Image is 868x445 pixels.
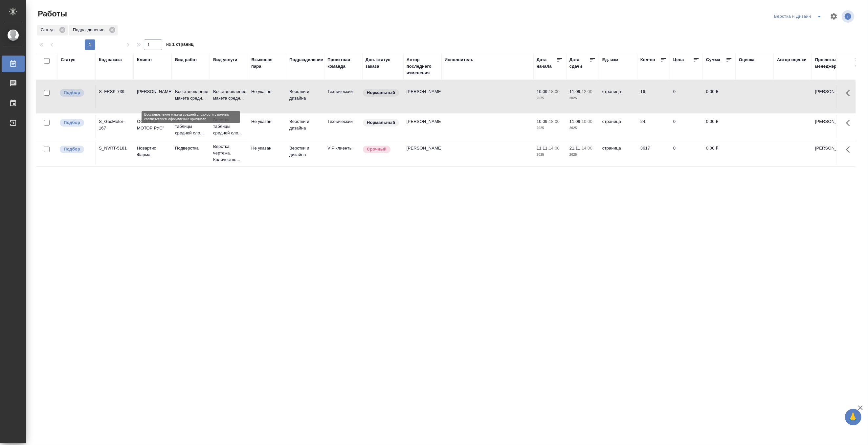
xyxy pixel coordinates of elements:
p: 2025 [569,152,596,158]
p: [PERSON_NAME] [137,88,168,95]
td: [PERSON_NAME] [812,115,850,138]
div: Сумма [706,57,720,63]
button: Здесь прячутся важные кнопки [842,115,858,131]
td: Верстки и дизайна [286,142,324,165]
div: Можно подбирать исполнителей [59,118,92,127]
p: 10:00 [582,119,592,124]
span: Работы [36,9,67,19]
td: [PERSON_NAME] [812,142,850,165]
td: Не указан [248,142,286,165]
span: из 1 страниц [166,40,194,50]
div: Автор последнего изменения [407,57,438,76]
td: 0 [670,85,703,108]
td: 0,00 ₽ [703,142,736,165]
td: страница [599,142,637,165]
p: 11.11, [537,146,549,151]
td: 0 [670,115,703,138]
td: Верстки и дизайна [286,85,324,108]
td: страница [599,85,637,108]
p: Подверстка [175,145,207,152]
span: 🙏 [848,410,859,424]
div: Код заказа [99,57,122,63]
td: 0,00 ₽ [703,115,736,138]
p: ООО "ГАК МОТОР РУС" [137,118,168,131]
td: 3617 [637,142,670,165]
div: Проектная команда [327,57,359,70]
p: Подбор [64,119,80,126]
button: 🙏 [845,409,861,425]
p: 2025 [537,95,563,102]
p: 10.09, [537,119,549,124]
p: Верстка таблицы средней сло... [175,117,207,136]
div: Ед. изм [602,57,618,63]
div: S_NVRT-5181 [99,145,130,152]
p: 2025 [569,125,596,131]
div: Оценка [739,57,755,63]
div: Цена [673,57,684,63]
span: Настроить таблицу [826,9,842,24]
div: Доп. статус заказа [366,57,400,70]
p: Срочный [367,146,387,152]
div: Кол-во [640,57,655,63]
td: [PERSON_NAME] [403,142,441,165]
p: 12:00 [582,89,592,94]
p: 14:00 [549,146,560,151]
div: Клиент [137,57,152,63]
p: 21.11, [569,146,582,151]
p: 14:00 [582,146,592,151]
td: VIP клиенты [324,142,362,165]
td: 0,00 ₽ [703,85,736,108]
td: Не указан [248,115,286,138]
p: Подбор [64,89,80,96]
div: Вид услуги [213,57,237,63]
div: S_FRSK-739 [99,88,130,95]
p: 2025 [569,95,596,102]
p: 11.09, [569,89,582,94]
td: 24 [637,115,670,138]
div: Подразделение [69,25,118,35]
td: Верстки и дизайна [286,115,324,138]
p: 2025 [537,125,563,131]
p: Восстановление макета средн... [213,88,245,102]
p: Нормальный [367,89,395,96]
td: [PERSON_NAME] [403,85,441,108]
td: страница [599,115,637,138]
div: Статус [37,25,68,35]
div: Статус [61,57,76,63]
p: Новартис Фарма [137,145,168,158]
td: Технический [324,85,362,108]
div: Можно подбирать исполнителей [59,145,92,154]
div: Дата сдачи [569,57,589,70]
td: 0 [670,142,703,165]
div: Дата начала [537,57,556,70]
div: Подразделение [289,57,323,63]
p: 11.09, [569,119,582,124]
span: Посмотреть информацию [842,10,856,23]
p: Верстка таблицы средней сло... [213,117,245,136]
p: 18:00 [549,119,560,124]
div: S_GacMotor-167 [99,118,130,131]
div: Языковая пара [251,57,283,70]
button: Здесь прячутся важные кнопки [842,142,858,157]
p: 2025 [537,152,563,158]
p: Статус [41,27,57,33]
div: split button [772,11,826,22]
div: Исполнитель [445,57,474,63]
td: Технический [324,115,362,138]
td: Не указан [248,85,286,108]
td: [PERSON_NAME] [812,85,850,108]
p: 10.09, [537,89,549,94]
div: Автор оценки [777,57,807,63]
td: [PERSON_NAME] [403,115,441,138]
p: Нормальный [367,119,395,126]
button: Здесь прячутся важные кнопки [842,85,858,101]
td: 16 [637,85,670,108]
p: 18:00 [549,89,560,94]
div: Проектные менеджеры [815,57,847,70]
div: Можно подбирать исполнителей [59,88,92,97]
p: Подразделение [73,27,107,33]
p: Верстка чертежа. Количество... [213,143,245,163]
p: Восстановление макета средн... [175,88,207,102]
p: Подбор [64,146,80,152]
div: Вид работ [175,57,197,63]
